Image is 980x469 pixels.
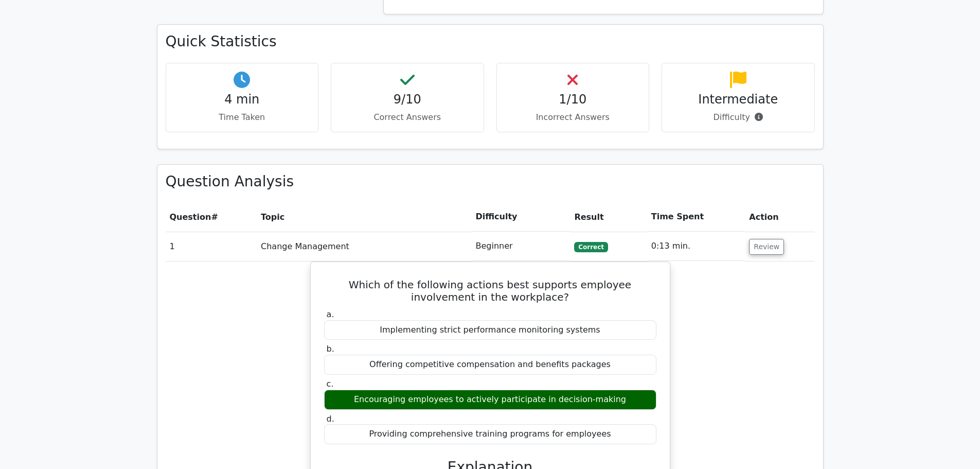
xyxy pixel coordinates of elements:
div: Implementing strict performance monitoring systems [324,320,656,340]
p: Difficulty [670,111,806,124]
th: Difficulty [471,202,570,232]
h4: 1/10 [505,92,641,107]
h5: Which of the following actions best supports employee involvement in the workplace? [323,279,657,303]
th: Action [745,202,814,232]
span: d. [327,414,334,424]
td: 1 [166,232,257,261]
div: Providing comprehensive training programs for employees [324,424,656,444]
th: # [166,202,257,232]
td: Change Management [257,232,471,261]
span: a. [327,309,334,319]
span: c. [327,379,334,389]
p: Correct Answers [340,111,475,124]
th: Topic [257,202,471,232]
div: Encouraging employees to actively participate in decision-making [324,390,656,410]
p: Incorrect Answers [505,111,641,124]
th: Time Spent [647,202,745,232]
span: Question [170,212,211,222]
th: Result [570,202,647,232]
h3: Quick Statistics [166,33,815,50]
h4: 4 min [174,92,310,107]
button: Review [749,239,784,255]
h4: Intermediate [670,92,806,107]
span: Correct [574,242,608,252]
h3: Question Analysis [166,173,815,190]
h4: 9/10 [340,92,475,107]
div: Offering competitive compensation and benefits packages [324,355,656,375]
span: b. [327,344,334,354]
td: 0:13 min. [647,232,745,261]
p: Time Taken [174,111,310,124]
td: Beginner [471,232,570,261]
